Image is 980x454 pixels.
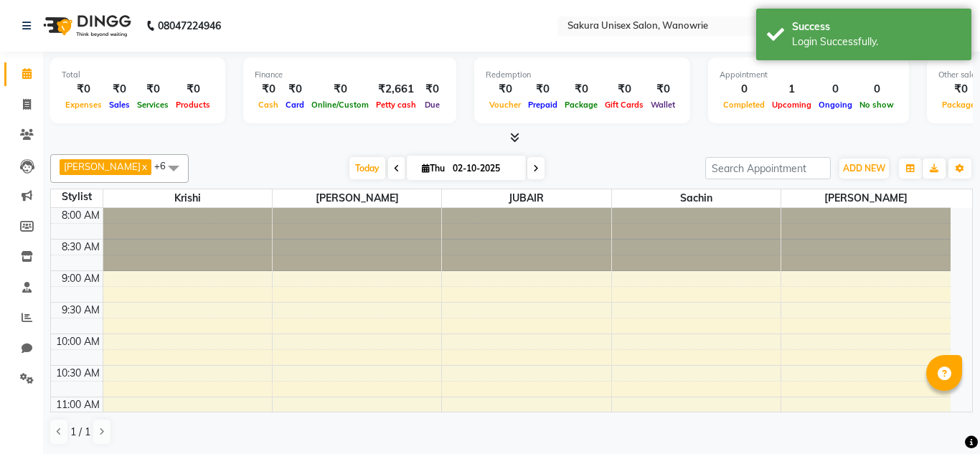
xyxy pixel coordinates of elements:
[843,163,885,174] span: ADD NEW
[141,161,147,172] a: x
[282,81,308,98] div: ₹0
[53,334,103,349] div: 10:00 AM
[62,69,214,81] div: Total
[647,100,679,110] span: Wallet
[172,100,214,110] span: Products
[273,189,441,207] span: [PERSON_NAME]
[308,100,372,110] span: Online/Custom
[62,100,105,110] span: Expenses
[372,81,420,98] div: ₹2,661
[792,34,961,49] div: Login Successfully.
[815,81,856,98] div: 0
[133,100,172,110] span: Services
[59,240,103,255] div: 8:30 AM
[486,69,679,81] div: Redemption
[103,189,272,207] span: krishi
[524,100,561,110] span: Prepaid
[59,271,103,286] div: 9:00 AM
[839,159,889,179] button: ADD NEW
[421,100,443,110] span: Due
[768,100,815,110] span: Upcoming
[561,100,601,110] span: Package
[442,189,611,207] span: JUBAIR
[59,303,103,318] div: 9:30 AM
[601,81,647,98] div: ₹0
[856,100,897,110] span: No show
[768,81,815,98] div: 1
[524,81,561,98] div: ₹0
[282,100,308,110] span: Card
[64,161,141,172] span: [PERSON_NAME]
[815,100,856,110] span: Ongoing
[70,425,90,440] span: 1 / 1
[486,100,524,110] span: Voucher
[448,158,520,179] input: 2025-10-02
[158,6,221,46] b: 08047224946
[792,19,961,34] div: Success
[705,157,831,179] input: Search Appointment
[53,397,103,412] div: 11:00 AM
[255,69,445,81] div: Finance
[601,100,647,110] span: Gift Cards
[720,81,768,98] div: 0
[856,81,897,98] div: 0
[372,100,420,110] span: Petty cash
[418,163,448,174] span: Thu
[561,81,601,98] div: ₹0
[420,81,445,98] div: ₹0
[255,100,282,110] span: Cash
[59,208,103,223] div: 8:00 AM
[349,157,385,179] span: Today
[647,81,679,98] div: ₹0
[612,189,781,207] span: sachin
[37,6,135,46] img: logo
[720,100,768,110] span: Completed
[105,81,133,98] div: ₹0
[486,81,524,98] div: ₹0
[781,189,951,207] span: [PERSON_NAME]
[308,81,372,98] div: ₹0
[720,69,897,81] div: Appointment
[154,160,176,171] span: +6
[255,81,282,98] div: ₹0
[133,81,172,98] div: ₹0
[172,81,214,98] div: ₹0
[105,100,133,110] span: Sales
[62,81,105,98] div: ₹0
[51,189,103,204] div: Stylist
[53,366,103,381] div: 10:30 AM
